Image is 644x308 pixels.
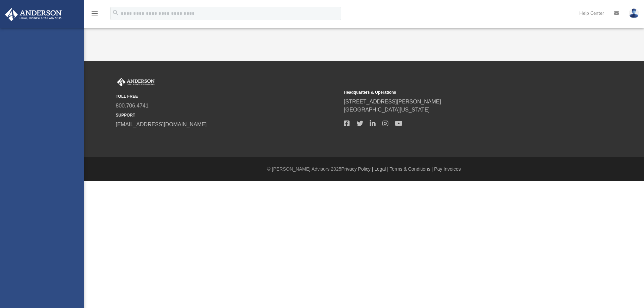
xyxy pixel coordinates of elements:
a: 800.706.4741 [116,103,149,108]
i: menu [91,9,99,17]
a: Terms & Conditions | [390,166,433,172]
a: [STREET_ADDRESS][PERSON_NAME] [344,99,441,104]
i: search [112,9,119,16]
a: Privacy Policy | [341,166,373,172]
div: © [PERSON_NAME] Advisors 2025 [84,166,644,173]
small: TOLL FREE [116,93,339,99]
img: User Pic [629,8,639,18]
a: menu [91,13,99,17]
small: SUPPORT [116,112,339,118]
a: Pay Invoices [434,166,461,172]
img: Anderson Advisors Platinum Portal [3,8,64,21]
a: Legal | [374,166,388,172]
a: [EMAIL_ADDRESS][DOMAIN_NAME] [116,122,207,127]
img: Anderson Advisors Platinum Portal [116,78,156,87]
a: [GEOGRAPHIC_DATA][US_STATE] [344,107,430,113]
small: Headquarters & Operations [344,89,567,95]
